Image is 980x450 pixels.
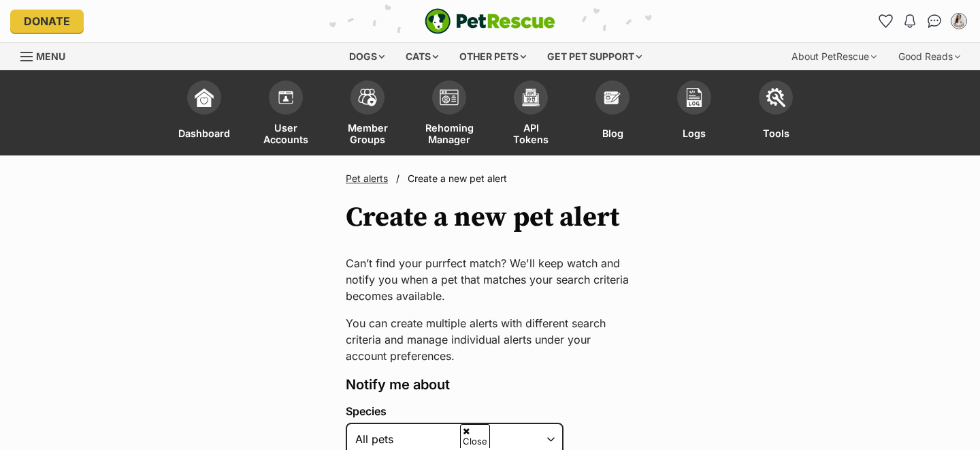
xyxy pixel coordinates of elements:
nav: Breadcrumbs [346,172,634,185]
a: Conversations [924,10,945,32]
div: Other pets [450,43,536,70]
a: Rehoming Manager [408,74,490,155]
a: Logs [653,74,735,155]
img: dashboard-icon-eb2f2d2d3e046f16d808141f083e7271f6b2e854fb5c12c21221c1fb7104beca.svg [195,88,214,107]
img: blogs-icon-e71fceff818bbaa76155c998696f2ea9b8fc06abc828b24f45ee82a475c2fd99.svg [603,88,622,107]
span: API Tokens [507,121,555,145]
img: tools-icon-677f8b7d46040df57c17cb185196fc8e01b2b03676c49af7ba82c462532e62ee.svg [766,88,785,107]
span: / [396,172,399,185]
h1: Create a new pet alert [346,202,619,233]
a: Dashboard [163,74,245,155]
img: members-icon-d6bcda0bfb97e5ba05b48644448dc2971f67d37433e5abca221da40c41542bd5.svg [276,88,295,107]
div: About PetRescue [782,43,886,70]
img: logs-icon-5bf4c29380941ae54b88474b1138927238aebebbc450bc62c8517511492d5a22.svg [685,88,704,107]
span: Create a new pet alert [408,172,507,184]
img: api-icon-849e3a9e6f871e3acf1f60245d25b4cd0aad652aa5f5372336901a6a67317bd8.svg [521,88,540,107]
img: logo-e224e6f780fb5917bec1dbf3a21bbac754714ae5b6737aabdf751b685950b380.svg [425,8,555,34]
div: Dogs [340,43,394,70]
ul: Account quick links [875,10,970,32]
img: notifications-46538b983faf8c2785f20acdc204bb7945ddae34d4c08c2a6579f10ce5e182be.svg [904,14,915,28]
div: Good Reads [889,43,970,70]
button: Notifications [899,10,921,32]
a: Donate [10,10,84,33]
label: Species [346,405,673,417]
p: Can’t find your purrfect match? We'll keep watch and notify you when a pet that matches your sear... [346,255,634,304]
span: Member Groups [344,121,391,145]
span: Menu [36,50,65,62]
a: Favourites [875,10,896,32]
button: My account [948,10,970,32]
span: Notify me about [346,376,450,393]
p: You can create multiple alerts with different search criteria and manage individual alerts under ... [346,315,634,364]
span: Close [460,424,490,448]
img: chat-41dd97257d64d25036548639549fe6c8038ab92f7586957e7f3b1b290dea8141.svg [928,14,942,28]
span: Dashboard [178,121,230,145]
img: Laurel Richardson profile pic [952,14,966,28]
a: Member Groups [327,74,408,155]
span: Blog [602,121,623,145]
a: Blog [572,74,653,155]
a: PetRescue [425,8,555,34]
span: Logs [683,121,706,145]
div: Cats [396,43,448,70]
a: Menu [20,43,75,67]
span: User Accounts [262,121,310,145]
a: Tools [735,74,817,155]
span: Rehoming Manager [425,121,474,145]
a: User Accounts [245,74,327,155]
img: team-members-icon-5396bd8760b3fe7c0b43da4ab00e1e3bb1a5d9ba89233759b79545d2d3fc5d0d.svg [358,89,377,106]
div: Get pet support [538,43,651,70]
img: group-profile-icon-3fa3cf56718a62981997c0bc7e787c4b2cf8bcc04b72c1350f741eb67cf2f40e.svg [440,89,459,106]
span: Tools [763,121,789,145]
a: Pet alerts [346,172,388,184]
a: API Tokens [490,74,572,155]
